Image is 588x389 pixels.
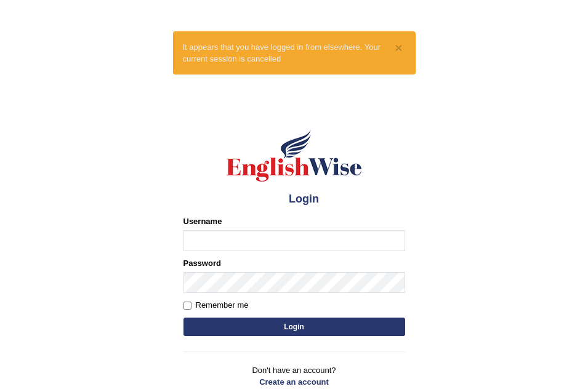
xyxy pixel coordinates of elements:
button: Login [183,318,405,336]
button: × [395,41,402,54]
label: Remember me [183,299,249,311]
label: Password [183,257,221,269]
img: Logo of English Wise sign in for intelligent practice with AI [224,128,364,183]
a: Create an account [183,376,405,388]
input: Remember me [183,302,191,310]
h4: Login [183,190,405,209]
div: It appears that you have logged in from elsewhere. Your current session is cancelled [173,31,416,74]
label: Username [183,215,222,227]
